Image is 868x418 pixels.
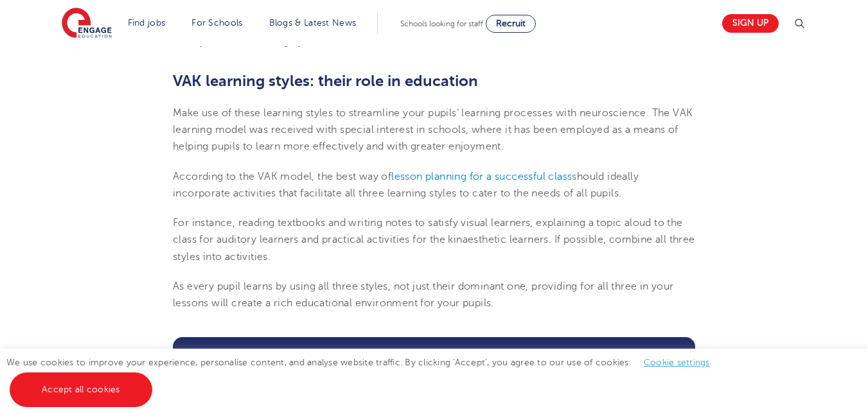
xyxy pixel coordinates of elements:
a: For Schools [191,18,242,28]
span: should ideally incorporate activities that facilitate all three learning styles to cater to the n... [173,171,639,199]
b: VAK learning styles: their role in education [173,72,478,90]
span: Make use of these learning styles to streamline your pupils’ learning processes with neuroscience... [173,107,693,153]
a: lesson planning for a successful class [391,171,572,182]
span: For instance, reading textbooks and writing notes to satisfy visual learners, explaining a topic ... [173,217,695,263]
span: We use cookies to improve your experience, personalise content, and analyse website traffic. By c... [6,358,723,394]
a: Blogs & Latest News [269,18,357,28]
a: Accept all cookies [10,372,152,407]
img: Engage Education [62,8,112,40]
a: Sign up [722,14,779,33]
span: Recruit [496,19,526,28]
span: Schools looking for staff [400,19,483,28]
a: Find jobs [128,18,166,28]
a: Recruit [486,15,536,33]
span: According to the VAK model, the best way of [173,171,391,182]
a: Cookie settings [644,358,710,367]
span: As every pupil learns by using all three styles, not just their dominant one, providing for all t... [173,281,674,309]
